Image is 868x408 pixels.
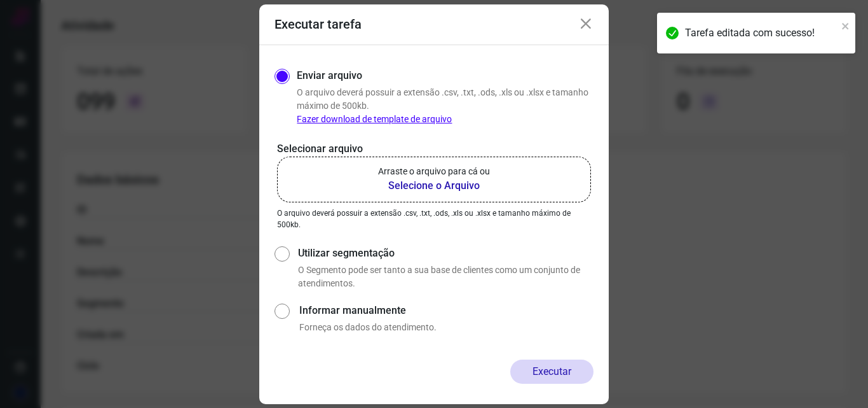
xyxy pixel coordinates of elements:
[685,25,837,41] div: Tarefa editada com sucesso!
[297,68,362,83] label: Enviar arquivo
[298,246,593,261] label: Utilizar segmentação
[275,17,362,32] h3: Executar tarefa
[299,303,593,318] label: Informar manualmente
[841,18,850,33] button: close
[378,178,490,193] b: Selecione o Arquivo
[277,141,591,157] p: Selecionar arquivo
[298,264,593,290] p: O Segmento pode ser tanto a sua base de clientes como um conjunto de atendimentos.
[299,321,593,334] p: Forneça os dados do atendimento.
[297,114,452,124] a: Fazer download de template de arquivo
[378,165,490,178] p: Arraste o arquivo para cá ou
[277,208,591,230] p: O arquivo deverá possuir a extensão .csv, .txt, .ods, .xls ou .xlsx e tamanho máximo de 500kb.
[510,360,593,384] button: Executar
[297,86,593,126] p: O arquivo deverá possuir a extensão .csv, .txt, .ods, .xls ou .xlsx e tamanho máximo de 500kb.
